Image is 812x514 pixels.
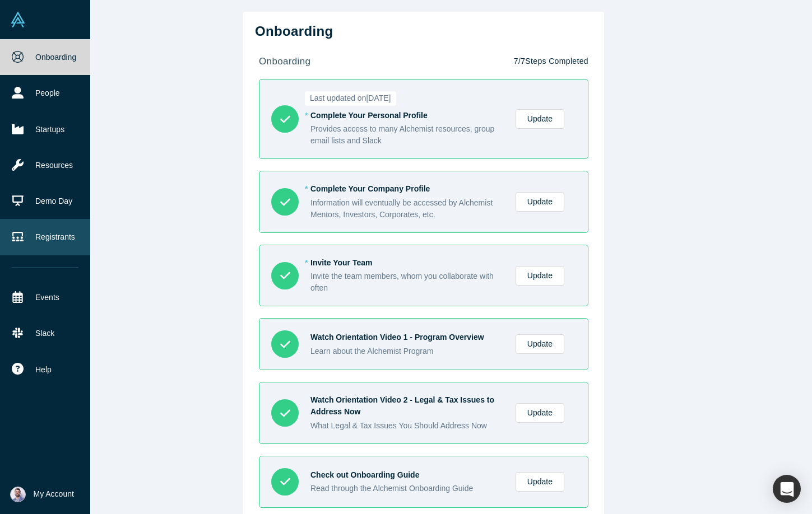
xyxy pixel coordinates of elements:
[516,472,564,492] a: Update
[514,55,588,67] p: 7 / 7 Steps Completed
[305,91,396,106] span: Last updated on [DATE]
[310,331,504,343] div: Watch Orientation Video 1 - Program Overview
[310,483,504,494] div: Read through the Alchemist Onboarding Guide
[310,110,504,122] div: Complete Your Personal Profile
[310,345,504,357] div: Learn about the Alchemist Program
[10,487,74,502] button: My Account
[310,123,504,147] div: Provides access to many Alchemist resources, group email lists and Slack
[310,420,504,432] div: What Legal & Tax Issues You Should Address Now
[310,257,504,269] div: Invite Your Team
[34,488,74,500] span: My Account
[310,394,504,418] div: Watch Orientation Video 2 - Legal & Tax Issues to Address Now
[516,334,564,354] a: Update
[516,192,564,212] a: Update
[310,270,504,294] div: Invite the team members, whom you collaborate with often
[516,109,564,129] a: Update
[516,266,564,286] a: Update
[310,469,504,481] div: Check out Onboarding Guide
[10,487,26,502] img: Sam Jadali's Account
[259,56,310,67] strong: onboarding
[255,24,592,40] h2: Onboarding
[310,197,504,221] div: Information will eventually be accessed by Alchemist Mentors, Investors, Corporates, etc.
[35,364,52,376] span: Help
[310,183,504,195] div: Complete Your Company Profile
[516,403,564,423] a: Update
[10,12,26,27] img: Alchemist Vault Logo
